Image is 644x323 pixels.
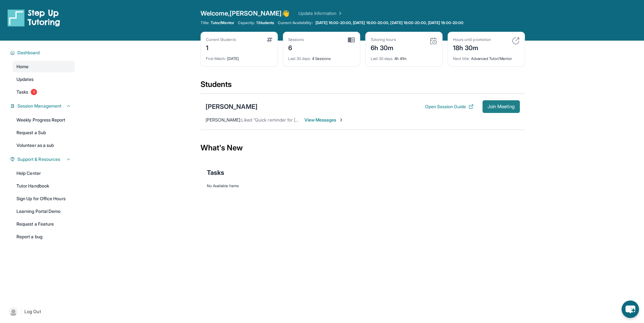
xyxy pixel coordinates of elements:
[453,52,520,61] div: Advanced Tutor/Mentor
[211,20,234,25] span: Tutor/Mentor
[339,117,344,122] img: Chevron-Right
[13,114,75,126] a: Weekly Progress Report
[288,37,304,42] div: Sessions
[206,117,241,122] span: [PERSON_NAME] :
[453,42,491,52] div: 18h 30m
[430,37,437,45] img: card
[622,300,639,318] button: chat-button
[488,105,515,109] span: Join Meeting
[314,20,465,25] a: [DATE] 16:00-20:00, [DATE] 16:00-20:00, [DATE] 16:00-20:00, [DATE] 16:00-20:00
[13,180,75,192] a: Tutor Handbook
[453,56,470,61] span: Next title :
[482,100,520,113] button: Join Meeting
[15,49,71,56] button: Dashboard
[13,168,75,179] a: Help Center
[13,86,75,98] a: Tasks1
[278,20,313,25] span: Current Availability:
[371,56,393,61] span: Last 30 days :
[512,37,520,45] img: card
[288,56,311,61] span: Last 30 days :
[206,56,226,61] span: First Match :
[288,52,355,61] div: 4 Sessions
[206,52,272,61] div: [DATE]
[453,37,491,42] div: Hours until promotion
[201,79,525,93] div: Students
[256,20,274,25] span: 1 Students
[304,117,344,123] span: View Messages
[348,37,355,43] img: card
[13,61,75,72] a: Home
[298,10,343,16] a: Update Information
[17,156,60,162] span: Support & Resources
[201,20,209,25] span: Title:
[241,117,344,122] span: Liked “Quick reminder for [PERSON_NAME] class!!”
[16,89,28,95] span: Tasks
[201,9,290,18] span: Welcome, [PERSON_NAME] 👋
[13,127,75,138] a: Request a Sub
[17,49,40,56] span: Dashboard
[15,103,71,109] button: Session Management
[13,218,75,230] a: Request a Feature
[371,52,437,61] div: 4h 41m
[425,103,473,110] button: Open Session Guide
[24,308,41,315] span: Log Out
[15,156,71,162] button: Support & Resources
[16,63,29,70] span: Home
[206,42,236,52] div: 1
[206,37,236,42] div: Current Students
[267,37,272,42] img: card
[13,140,75,151] a: Volunteer as a sub
[17,103,61,109] span: Session Management
[238,20,255,25] span: Capacity:
[371,42,396,52] div: 6h 30m
[206,102,258,111] div: [PERSON_NAME]
[371,37,396,42] div: Tutoring hours
[13,193,75,204] a: Sign Up for Office Hours
[13,74,75,85] a: Updates
[8,9,60,27] img: logo
[316,20,463,25] span: [DATE] 16:00-20:00, [DATE] 16:00-20:00, [DATE] 16:00-20:00, [DATE] 16:00-20:00
[207,183,519,188] div: No Available Items
[20,308,22,315] span: |
[13,231,75,242] a: Report a bug
[201,134,525,162] div: What's New
[31,89,37,95] span: 1
[207,168,224,177] span: Tasks
[6,305,75,319] a: |Log Out
[16,76,34,82] span: Updates
[9,307,18,316] img: user-img
[336,10,343,16] img: Chevron Right
[13,206,75,217] a: Learning Portal Demo
[288,42,304,52] div: 6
